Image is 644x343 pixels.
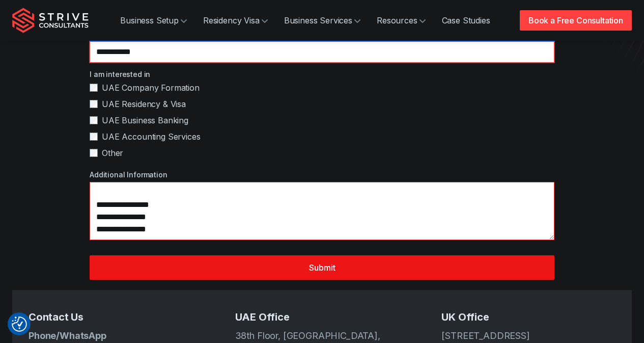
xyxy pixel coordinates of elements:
[102,114,188,126] span: UAE Business Banking
[12,316,27,332] img: Revisit consent button
[90,100,98,108] input: UAE Residency & Visa
[112,10,195,31] a: Business Setup
[441,329,615,342] address: [STREET_ADDRESS]
[90,84,98,92] input: UAE Company Formation
[29,330,106,341] strong: Phone/WhatsApp
[90,169,554,180] label: Additional Information
[102,130,200,143] span: UAE Accounting Services
[441,310,615,325] h5: UK Office
[90,116,98,124] input: UAE Business Banking
[369,10,434,31] a: Resources
[90,255,554,280] button: Submit
[102,98,186,110] span: UAE Residency & Visa
[90,69,554,80] label: I am interested in
[29,310,203,325] h5: Contact Us
[434,10,498,31] a: Case Studies
[12,8,89,33] img: Strive Consultants
[12,316,27,332] button: Consent Preferences
[102,82,200,94] span: UAE Company Formation
[520,10,632,31] a: Book a Free Consultation
[195,10,276,31] a: Residency Visa
[90,149,98,157] input: Other
[235,310,409,325] h5: UAE Office
[90,133,98,141] input: UAE Accounting Services
[276,10,369,31] a: Business Services
[102,147,123,159] span: Other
